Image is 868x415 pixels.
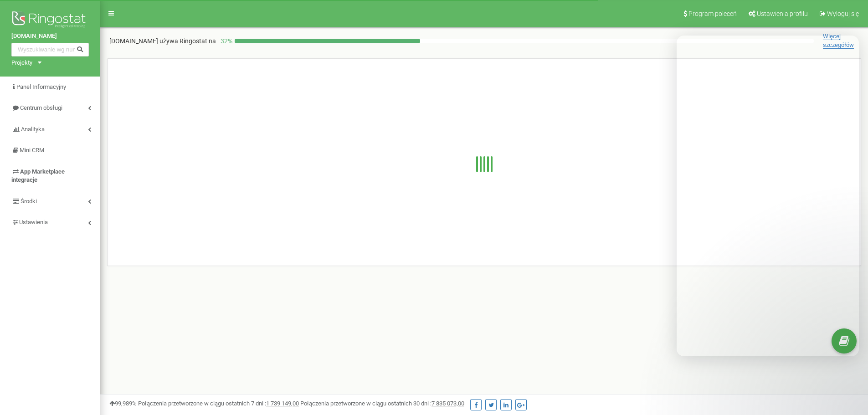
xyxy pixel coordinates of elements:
[266,400,299,407] u: 1 739 149,00
[21,198,37,205] span: Środki
[757,10,808,17] span: Ustawienia profilu
[11,59,32,67] div: Projekty
[300,400,464,407] span: Połączenia przetworzone w ciągu ostatnich 30 dni :
[688,10,737,17] span: Program poleceń
[677,36,859,356] iframe: Intercom live chat
[21,126,45,133] span: Analityka
[109,400,137,407] span: 99,989%
[11,43,89,56] input: Wyszukiwanie wg numeru
[431,400,464,407] u: 7 835 073,00
[11,32,89,41] a: [DOMAIN_NAME]
[19,219,48,225] span: Ustawienia
[11,168,65,184] span: App Marketplace integracje
[159,37,216,45] span: używa Ringostat na
[827,10,859,17] span: Wyloguj się
[109,36,216,46] p: [DOMAIN_NAME]
[837,364,859,385] iframe: Intercom live chat
[20,104,62,111] span: Centrum obsługi
[20,147,44,154] span: Mini CRM
[138,400,299,407] span: Połączenia przetworzone w ciągu ostatnich 7 dni :
[11,9,89,32] img: Ringostat logo
[16,83,66,90] span: Panel Informacyjny
[216,36,235,46] p: 32 %
[823,33,854,49] span: Więcej szczegółów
